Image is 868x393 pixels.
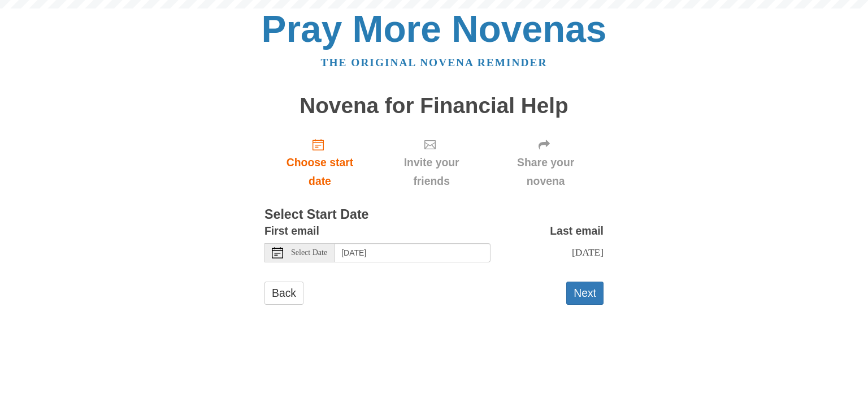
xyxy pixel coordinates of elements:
div: Click "Next" to confirm your start date first. [488,129,604,196]
span: Invite your friends [387,153,476,191]
h1: Novena for Financial Help [264,94,604,118]
h3: Select Start Date [264,208,604,222]
span: Choose start date [276,153,364,191]
a: Pray More Novenas [262,8,607,50]
span: Select Date [291,249,327,257]
label: First email [264,222,319,240]
div: Click "Next" to confirm your start date first. [375,129,488,196]
a: Back [264,282,303,305]
a: The original novena reminder [321,57,548,68]
span: Share your novena [499,153,592,191]
label: Last email [550,222,604,240]
a: Choose start date [264,129,375,196]
button: Next [566,282,604,305]
span: [DATE] [572,247,604,258]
